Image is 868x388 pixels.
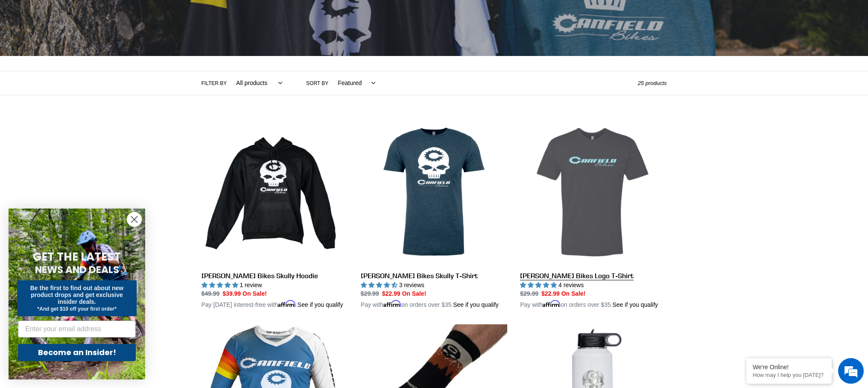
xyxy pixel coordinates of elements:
label: Filter by [202,79,227,87]
input: Enter your email address [18,320,136,338]
p: How may I help you today? [753,372,825,378]
button: Close dialog [127,212,142,227]
span: GET THE LATEST [33,249,121,265]
label: Sort by [306,79,328,87]
span: 25 products [638,80,667,86]
span: NEWS AND DEALS [35,263,119,276]
div: We're Online! [753,364,825,370]
span: Be the first to find out about new product drops and get exclusive insider deals. [30,285,124,305]
span: *And get $10 off your first order* [37,306,116,312]
button: Become an Insider! [18,344,136,361]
